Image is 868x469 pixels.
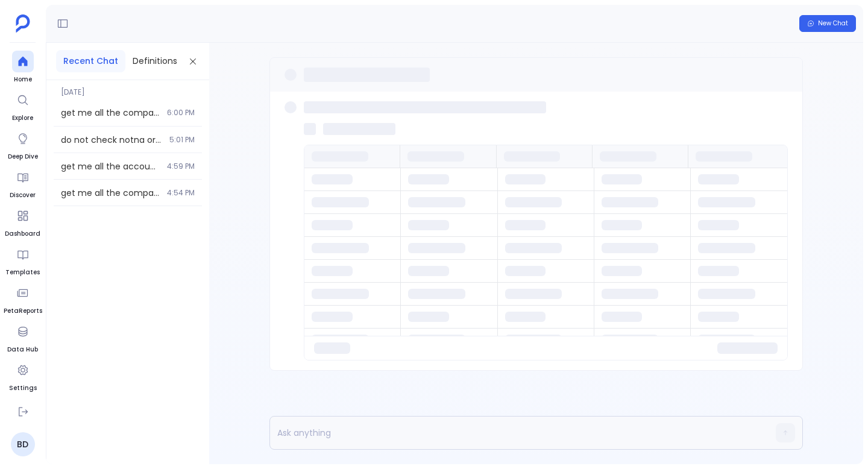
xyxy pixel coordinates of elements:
span: get me all the companies which have ARR more than 10000, also the arr should have null [61,187,160,199]
span: Home [12,75,34,84]
button: Recent Chat [56,50,125,72]
span: PetaReports [4,306,42,316]
button: New Chat [799,15,856,32]
span: 6:00 PM [167,108,195,118]
span: 5:01 PM [169,135,195,145]
span: Templates [5,268,40,277]
a: Deep Dive [8,128,38,162]
a: Dashboard [5,205,40,239]
img: petavue logo [16,14,30,33]
span: Dashboard [5,229,40,239]
a: Explore [12,89,34,123]
span: do not check notna or not nan in arr column, give me all the accounts [61,134,162,146]
a: Templates [5,244,40,277]
span: Deep Dive [8,152,38,162]
span: 4:54 PM [167,188,195,198]
span: get me all the companies which have ARR more than 10000, also the arr should not have null [61,107,160,119]
span: [DATE] [54,80,202,97]
span: New Chat [818,19,848,28]
a: Data Hub [7,321,38,354]
a: Home [12,51,34,84]
span: Settings [9,383,37,393]
span: get me all the accounts with arr [61,160,160,172]
span: Discover [10,190,36,200]
span: Data Hub [7,345,38,354]
a: BD [11,432,35,456]
span: 4:59 PM [167,162,195,171]
button: Definitions [125,50,184,72]
span: Explore [12,113,34,123]
a: PetaReports [4,282,42,316]
a: Discover [10,166,36,200]
a: Settings [9,359,37,393]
